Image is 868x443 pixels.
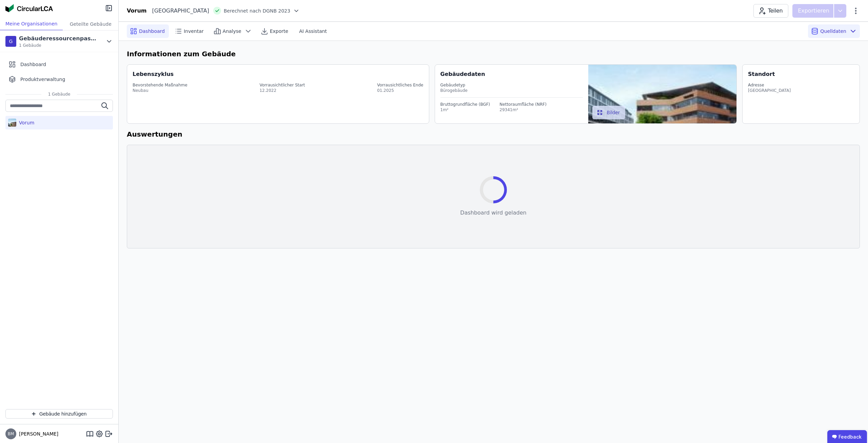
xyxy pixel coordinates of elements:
span: Berechnet nach DGNB 2023 [224,7,291,14]
div: 1m² [440,107,490,113]
div: Vorrausichtliches Ende [377,82,423,88]
span: Analyse [223,28,241,35]
span: Produktverwaltung [20,76,65,83]
div: Gebäudetyp [440,82,583,88]
span: Quelldaten [820,28,846,35]
span: [PERSON_NAME] [16,430,58,437]
div: Nettoraumfläche (NRF) [499,102,547,107]
div: Neubau [133,88,188,93]
button: Bilder [592,106,625,119]
div: Standort [748,70,775,78]
div: Gebäuderessourcenpass Demo [19,35,97,43]
button: Gebäude hinzufügen [5,409,113,419]
div: Gebäudedaten [440,70,589,78]
img: Concular [5,4,53,12]
div: [GEOGRAPHIC_DATA] [146,7,209,15]
div: 01.2025 [377,88,423,93]
span: 1 Gebäude [41,92,77,97]
div: Bevorstehende Maßnahme [133,82,188,88]
div: [GEOGRAPHIC_DATA] [748,88,791,93]
span: Dashboard [20,61,46,68]
div: Dashboard wird geladen [460,209,526,217]
div: Bruttogrundfläche (BGF) [440,102,490,107]
div: Bürogebäude [440,88,583,93]
span: Inventar [184,28,204,35]
span: BM [8,432,14,436]
div: Lebenszyklus [133,70,174,78]
div: Geteilte Gebäude [63,18,118,30]
div: Vorum [16,119,34,126]
span: Exporte [270,28,288,35]
h6: Informationen zum Gebäude [127,49,860,59]
img: Vorum [8,117,16,128]
div: Vorrausichtlicher Start [259,82,305,88]
div: Adresse [748,82,791,88]
span: Dashboard [139,28,165,35]
span: AI Assistant [299,28,327,35]
div: G [5,36,16,47]
button: Teilen [753,4,788,18]
div: 12.2022 [259,88,305,93]
div: 29341m² [499,107,547,113]
div: Vorum [127,7,146,15]
span: 1 Gebäude [19,43,97,48]
h6: Auswertungen [127,129,860,139]
p: Exportieren [798,7,831,15]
